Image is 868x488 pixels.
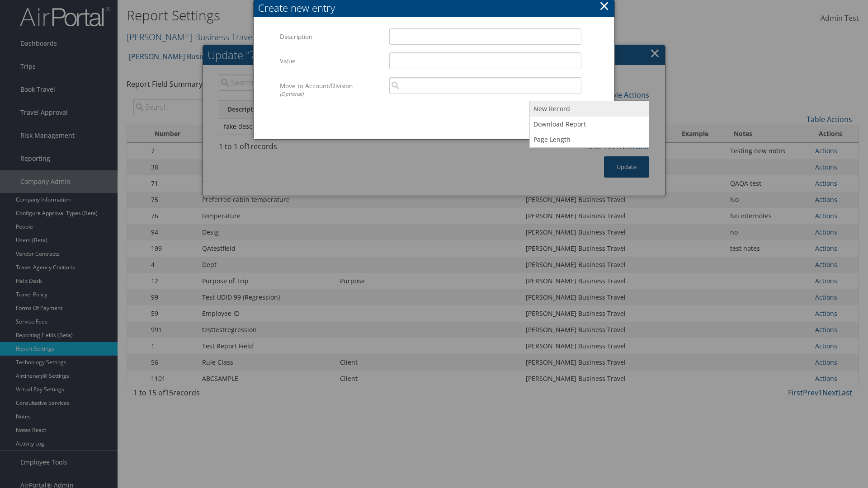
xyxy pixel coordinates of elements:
[280,90,382,98] div: (Optional)
[280,77,382,102] label: Move to Account/Division
[258,1,614,15] div: Create new entry
[530,117,649,132] a: Download Report
[280,52,382,70] label: Value
[280,28,382,45] label: Description
[530,132,649,147] a: Page Length
[530,101,649,117] a: New Record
